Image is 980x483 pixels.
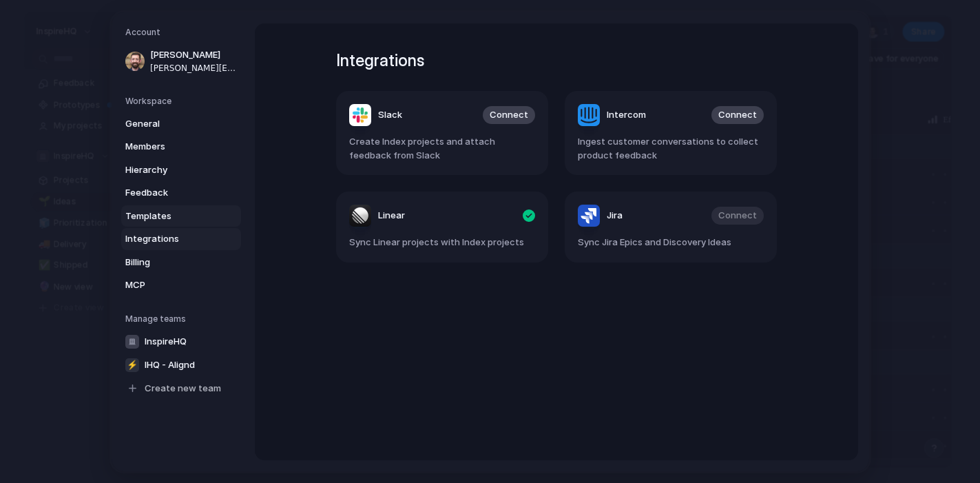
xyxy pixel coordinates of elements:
[125,358,139,371] div: ⚡
[378,108,402,122] span: Slack
[125,232,213,246] span: Integrations
[121,377,241,399] a: Create new team
[145,358,195,371] span: IHQ - Alignd
[121,182,241,204] a: Feedback
[711,106,764,124] button: Connect
[607,209,623,223] span: Jira
[125,255,213,269] span: Billing
[578,135,764,162] span: Ingest customer conversations to collect product feedback
[125,186,213,200] span: Feedback
[125,209,213,223] span: Templates
[125,163,213,176] span: Hierarchy
[718,108,757,122] span: Connect
[578,236,764,249] span: Sync Jira Epics and Discovery Ideas
[336,48,777,73] h1: Integrations
[145,334,187,348] span: InspireHQ
[150,61,238,74] span: [PERSON_NAME][EMAIL_ADDRESS][DOMAIN_NAME]
[121,44,241,79] a: [PERSON_NAME][PERSON_NAME][EMAIL_ADDRESS][DOMAIN_NAME]
[125,116,213,130] span: General
[378,209,405,223] span: Linear
[150,48,238,62] span: [PERSON_NAME]
[125,140,213,154] span: Members
[125,26,241,39] h5: Account
[483,106,535,124] button: Connect
[121,228,241,250] a: Integrations
[349,135,535,162] span: Create Index projects and attach feedback from Slack
[490,108,528,122] span: Connect
[121,158,241,181] a: Hierarchy
[121,251,241,273] a: Billing
[121,136,241,158] a: Members
[121,112,241,134] a: General
[145,381,221,395] span: Create new team
[125,94,241,107] h5: Workspace
[125,278,213,292] span: MCP
[121,274,241,296] a: MCP
[125,312,241,325] h5: Manage teams
[121,330,241,352] a: InspireHQ
[121,205,241,227] a: Templates
[349,236,535,249] span: Sync Linear projects with Index projects
[607,108,646,122] span: Intercom
[121,353,241,376] a: ⚡IHQ - Alignd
